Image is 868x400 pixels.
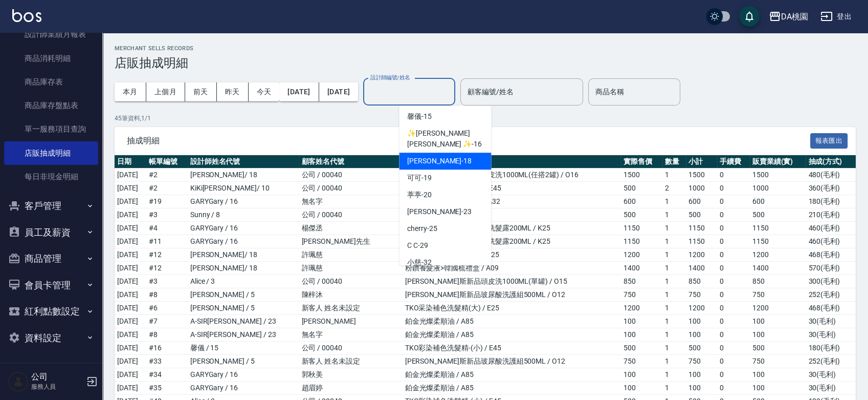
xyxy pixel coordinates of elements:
td: 180 ( 毛利 ) [806,342,856,355]
td: 1 [662,275,686,288]
th: 手續費 [717,155,750,169]
td: # 4 [146,222,188,235]
td: 30 ( 毛利 ) [806,315,856,328]
td: 500 [686,208,717,222]
td: [DATE] [115,182,146,195]
a: 每日非現金明細 [4,165,98,188]
td: [PERSON_NAME] / 5 [188,288,299,302]
span: 小慈 -32 [407,257,432,268]
td: 新客人 姓名未設定 [299,355,403,368]
td: 252 ( 毛利 ) [806,355,856,368]
td: 0 [717,275,750,288]
td: [PERSON_NAME]斯新品玻尿酸洗護組500ML / O12 [403,288,621,302]
td: 1 [662,208,686,222]
p: 服務人員 [31,382,83,391]
td: 500 [750,342,806,355]
td: 30 ( 毛利 ) [806,368,856,382]
td: [DATE] [115,222,146,235]
td: 1150 [750,222,806,235]
td: 1000 [750,182,806,195]
td: 公司 / 00040 [299,182,403,195]
td: 1400 [750,262,806,275]
td: 360 ( 毛利 ) [806,182,856,195]
td: 750 [686,355,717,368]
td: GARYGary / 16 [188,222,299,235]
td: 1 [662,248,686,262]
td: 馨儀 / 15 [188,342,299,355]
td: 0 [717,235,750,248]
td: 公司 / 00040 [299,342,403,355]
td: # 12 [146,248,188,262]
td: 1150 [621,235,662,248]
td: 0 [717,382,750,395]
td: 252 ( 毛利 ) [806,288,856,302]
td: 許珮慈 [299,262,403,275]
td: 750 [621,288,662,302]
td: TKO順髮露(大) / A72 [403,208,621,222]
td: 陳梓沐 [299,288,403,302]
td: 無名字 [299,328,403,342]
td: 粉鑽養髮液>韓國梳禮盒 / A09 [403,262,621,275]
td: 0 [717,368,750,382]
img: Person [8,371,29,392]
td: TKO采染補色洗髮精(大) / E25 [403,248,621,262]
td: 100 [621,368,662,382]
h3: 店販抽成明細 [115,56,856,70]
td: [DATE] [115,275,146,288]
td: 1 [662,382,686,395]
th: 小計 [686,155,717,169]
td: Alice / 3 [188,275,299,288]
td: [PERSON_NAME]/ 18 [188,169,299,182]
td: 1400 [621,262,662,275]
td: 1 [662,169,686,182]
td: [DATE] [115,288,146,302]
td: # 19 [146,195,188,208]
td: # 6 [146,302,188,315]
td: 100 [750,368,806,382]
td: [DATE] [115,355,146,368]
td: 趙眉婷 [299,382,403,395]
td: 1200 [750,248,806,262]
td: 1150 [686,222,717,235]
h5: 公司 [31,372,83,382]
span: [PERSON_NAME] -23 [407,206,472,217]
button: 上個月 [146,82,185,101]
img: Logo [12,9,41,22]
td: 750 [621,355,662,368]
td: 100 [750,328,806,342]
th: 數量 [662,155,686,169]
td: 鉑金光燦柔順油 / A85 [403,315,621,328]
td: 500 [686,342,717,355]
button: 商品管理 [4,245,98,272]
button: 員工及薪資 [4,219,98,246]
td: 750 [750,288,806,302]
a: 商品庫存表 [4,70,98,94]
td: 郭秋美 [299,368,403,382]
td: 1400 [686,262,717,275]
td: 1200 [621,248,662,262]
td: 新客人 姓名未設定 [299,302,403,315]
td: # 8 [146,328,188,342]
h2: Merchant Sells Records [115,45,856,52]
th: 帳單編號 [146,155,188,169]
td: 600 [621,195,662,208]
td: TKO彩染補色洗髮精-(小) / E45 [403,342,621,355]
td: 鉑金光燦柔順油 / A85 [403,368,621,382]
td: 468 ( 毛利 ) [806,248,856,262]
td: 1 [662,195,686,208]
td: 1150 [750,235,806,248]
td: 100 [621,382,662,395]
td: 0 [717,195,750,208]
td: 楊傑丞 [299,222,403,235]
td: A-SIR[PERSON_NAME] / 23 [188,315,299,328]
td: 1150 [686,235,717,248]
td: [PERSON_NAME]先生 [299,235,403,248]
td: 無名字 [299,195,403,208]
td: 100 [686,382,717,395]
th: 商品名稱代號 [403,155,621,169]
td: 0 [717,355,750,368]
td: 600 [750,195,806,208]
td: 度莎全方位果酸精靈(小) / A32 [403,195,621,208]
th: 日期 [115,155,146,169]
label: 設計師編號/姓名 [370,74,410,81]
